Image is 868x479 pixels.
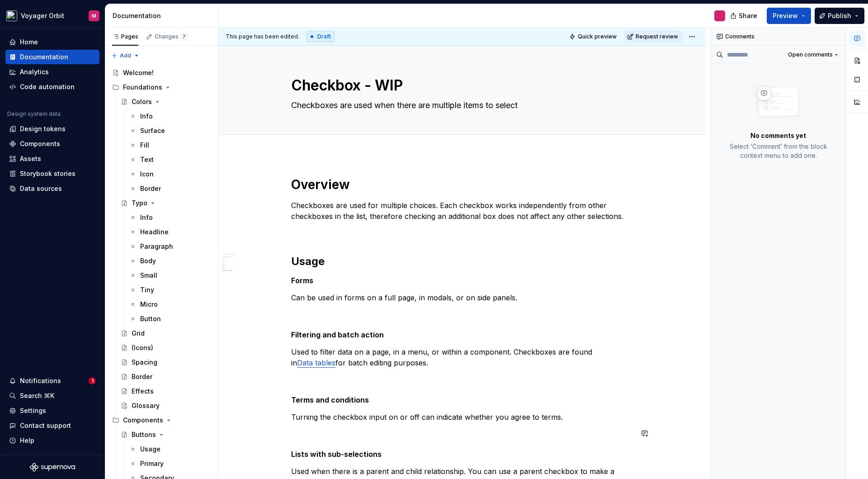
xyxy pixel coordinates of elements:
div: Components [123,416,163,425]
span: Add [120,52,131,59]
textarea: Checkboxes are used when there are multiple items to select [289,98,631,113]
a: Documentation [5,50,99,64]
button: Notifications1 [5,374,99,388]
span: Request review [636,33,678,40]
div: Documentation [20,52,68,62]
div: Primary [140,459,164,468]
a: Headline [126,225,214,239]
a: Border [117,370,214,384]
div: Notifications [20,376,61,385]
div: Effects [132,387,154,396]
a: Small [126,268,214,283]
div: Code automation [20,82,75,91]
a: Glossary [117,398,214,413]
a: Design tokens [5,122,99,136]
div: Help [20,436,34,445]
span: Quick preview [578,33,617,40]
a: Icon [126,167,214,181]
p: Can be used in forms on a full page, in modals, or on side panels. [291,292,633,303]
button: Quick preview [566,30,621,43]
div: Documentation [113,11,214,20]
a: Paragraph [126,239,214,254]
a: Button [126,312,214,326]
div: Small [140,271,157,280]
button: Open comments [784,48,842,61]
span: Open comments [788,51,833,58]
button: Request review [624,30,682,43]
strong: Lists with sub-selections [291,450,382,459]
div: Components [20,139,60,148]
a: Components [5,137,99,151]
div: M [92,12,96,19]
div: Design tokens [20,124,66,133]
span: This page has been edited. [226,33,299,40]
button: Share [726,8,763,24]
span: Preview [773,11,798,20]
a: Info [126,109,214,123]
div: Tiny [140,285,154,294]
div: Home [20,38,38,47]
div: Micro [140,300,158,309]
div: Contact support [20,421,71,430]
strong: Filtering and batch action [291,330,384,339]
a: Welcome! [108,66,214,80]
div: Data sources [20,184,62,193]
div: Welcome! [123,68,154,77]
div: Headline [140,228,169,237]
div: Changes [155,33,188,40]
a: Tiny [126,283,214,297]
a: Assets [5,152,99,166]
a: Supernova Logo [30,463,75,472]
div: Comments [711,28,846,46]
div: Info [140,213,153,222]
div: Settings [20,406,46,415]
div: Analytics [20,67,49,76]
div: Usage [140,445,160,454]
button: Add [108,49,142,62]
div: Draft [307,31,335,42]
a: Micro [126,297,214,312]
span: 1 [89,377,96,384]
a: Info [126,210,214,225]
div: Storybook stories [20,169,75,178]
h5: Forms [291,276,633,285]
div: Foundations [108,80,214,95]
a: (Icons) [117,341,214,355]
div: Paragraph [140,242,173,251]
p: No comments yet [750,131,806,140]
p: Checkboxes are used for multiple choices. Each checkbox works independently from other checkboxes... [291,200,633,222]
a: Settings [5,403,99,418]
div: Body [140,256,156,266]
span: Publish [828,11,851,20]
span: 7 [180,33,188,40]
div: Info [140,112,153,121]
a: Code automation [5,80,99,94]
h2: Usage [291,254,633,269]
div: Grid [132,329,145,338]
img: e5527c48-e7d1-4d25-8110-9641689f5e10.png [6,10,17,21]
div: Assets [20,154,41,163]
div: Buttons [132,430,156,439]
button: Search ⌘K [5,389,99,403]
a: Storybook stories [5,166,99,181]
button: Contact support [5,418,99,433]
div: Border [132,372,152,381]
div: Glossary [132,401,160,410]
a: Analytics [5,65,99,79]
a: Data tables [297,358,335,367]
a: Primary [126,456,214,471]
div: Search ⌘K [20,391,54,400]
a: Grid [117,326,214,341]
div: Surface [140,126,165,135]
a: Body [126,254,214,268]
h1: Overview [291,176,633,193]
p: Used to filter data on a page, in a menu, or within a component. Checkboxes are found in for batc... [291,346,633,368]
div: Icon [140,170,154,179]
div: Components [108,413,214,427]
a: Text [126,152,214,167]
a: Typo [117,196,214,210]
button: Preview [767,8,811,24]
div: Spacing [132,358,157,367]
a: Usage [126,442,214,456]
div: (Icons) [132,343,153,352]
